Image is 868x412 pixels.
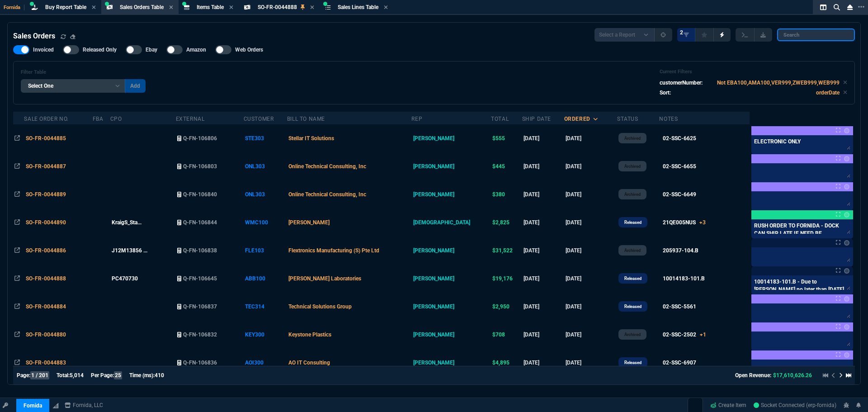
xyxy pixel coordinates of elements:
div: 21QE005NUS+3 [663,218,706,227]
span: SO-FR-0044883 [26,360,66,366]
div: Customer [244,115,274,123]
nx-icon: Open In Opposite Panel [14,135,20,142]
td: [DATE] [564,152,617,180]
td: ONL303 [244,180,287,208]
nx-icon: Open In Opposite Panel [14,303,20,310]
nx-icon: Search [830,2,844,13]
a: msbcCompanyName [62,401,106,409]
span: Q-FN-106832 [183,331,217,338]
div: 10014183-101.B [663,275,705,283]
code: Not EBA100,AMA100,VER999,ZWEB999,WEB999 [717,80,840,86]
p: Archived [624,191,641,198]
span: Items Table [197,4,224,10]
td: ABB100 [244,265,287,293]
span: Sales Lines Table [338,4,378,10]
input: Search [777,28,855,41]
span: SO-FR-0044889 [26,191,66,198]
h6: Current Filters [660,69,847,75]
code: orderDate [816,90,840,96]
td: [DEMOGRAPHIC_DATA] [411,208,491,237]
span: Total: [57,372,70,379]
span: Q-FN-106837 [183,303,217,310]
span: 25 [114,371,122,379]
a: H0Ccc7-r4qovoVlMAAC4 [754,401,836,409]
span: Fornida [4,5,24,10]
td: [DATE] [522,208,564,237]
td: $708 [491,321,522,349]
td: [DATE] [564,180,617,208]
nx-icon: Open In Opposite Panel [14,219,20,226]
p: Released [624,275,642,282]
td: [DATE] [564,124,617,152]
div: 02-SSC-6907 [663,359,696,367]
span: Online Technical Consulting, Inc [288,191,366,198]
td: [PERSON_NAME] [411,349,491,377]
span: Sales Orders Table [120,4,164,10]
nx-icon: Close Tab [169,4,173,11]
td: [DATE] [564,208,617,237]
div: CPO [110,115,122,123]
span: Q-FN-106645 [183,275,217,282]
span: +1 [700,331,706,338]
nx-fornida-value: PC470730 [112,275,174,283]
span: Q-FN-106838 [183,247,217,254]
h4: Sales Orders [13,31,55,42]
td: [DATE] [522,180,564,208]
span: Amazon [186,46,206,53]
nx-icon: Open In Opposite Panel [14,191,20,198]
span: Q-FN-106840 [183,191,217,198]
td: [PERSON_NAME] [411,293,491,321]
td: $2,950 [491,293,522,321]
td: STE303 [244,124,287,152]
td: [DATE] [564,265,617,293]
span: AO IT Consulting [288,360,330,366]
td: $555 [491,124,522,152]
p: Archived [624,331,641,338]
a: Create Item [707,398,750,412]
span: PC470730 [112,275,138,282]
td: $31,522 [491,237,522,265]
div: 205937-104.B [663,246,698,255]
nx-icon: Close Tab [384,4,388,11]
td: TEC314 [244,293,287,321]
span: Web Orders [235,46,263,53]
div: Notes [659,115,678,123]
span: KraigS_Sta... [112,219,142,226]
div: Sale Order No. [24,115,68,123]
p: Released [624,303,642,310]
td: ONL303 [244,152,287,180]
div: Bill To Name [287,115,325,123]
p: Archived [624,135,641,142]
td: [DATE] [564,321,617,349]
span: Time (ms): [129,372,155,379]
td: [DATE] [522,152,564,180]
td: [DATE] [522,321,564,349]
span: Q-FN-106803 [183,163,217,170]
p: Released [624,359,642,366]
span: Buy Report Table [45,4,86,10]
span: [PERSON_NAME] [288,219,330,226]
span: SO-FR-0044888 [26,275,66,282]
p: Sort: [660,89,671,97]
td: $4,895 [491,349,522,377]
td: KEY300 [244,321,287,349]
td: [DATE] [522,349,564,377]
span: Technical Solutions Group [288,303,352,310]
div: Rep [411,115,422,123]
span: Page: [17,372,30,379]
span: Stellar IT Solutions [288,135,334,142]
span: SO-FR-0044890 [26,219,66,226]
div: 02-SSC-5561 [663,303,696,311]
div: ordered [564,115,590,123]
span: +3 [699,219,706,226]
td: $2,825 [491,208,522,237]
div: 02-SSC-6649 [663,190,696,199]
span: Invoiced [33,46,54,53]
nx-icon: Open In Opposite Panel [14,163,20,170]
td: [DATE] [522,293,564,321]
td: [DATE] [522,265,564,293]
td: [PERSON_NAME] [411,265,491,293]
span: Q-FN-106836 [183,360,217,366]
td: $445 [491,152,522,180]
div: FBA [93,115,104,123]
